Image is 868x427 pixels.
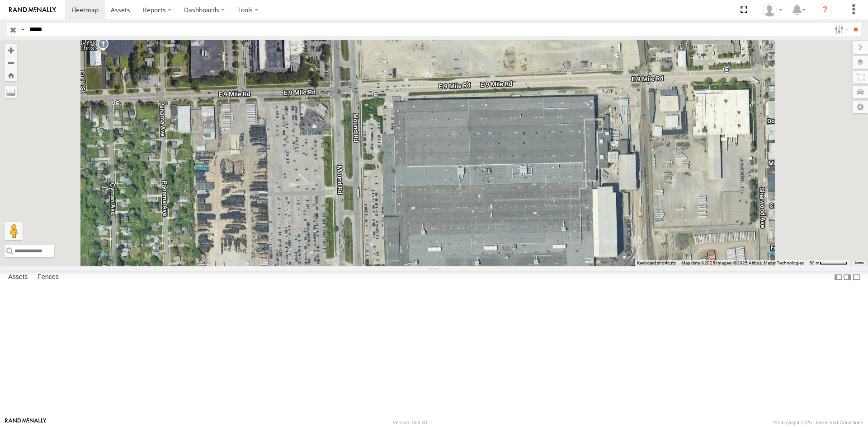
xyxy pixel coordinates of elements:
[681,260,804,265] span: Map data ©2025 Imagery ©2025 Airbus, Maxar Technologies
[5,86,17,98] label: Measure
[818,3,832,17] i: ?
[5,56,17,69] button: Zoom out
[852,271,861,284] label: Hide Summary Table
[393,420,427,425] div: Version: 306.00
[807,260,850,266] button: Map Scale: 50 m per 57 pixels
[809,260,820,265] span: 50 m
[9,7,56,13] img: rand-logo.svg
[854,261,864,265] a: Terms (opens in new tab)
[5,44,17,56] button: Zoom in
[5,69,17,81] button: Zoom Home
[843,271,852,284] label: Dock Summary Table to the Right
[831,23,850,36] label: Search Filter Options
[637,260,676,266] button: Keyboard shortcuts
[19,23,26,36] label: Search Query
[5,222,23,240] button: Drag Pegman onto the map to open Street View
[773,420,863,425] div: © Copyright 2025 -
[33,271,63,284] label: Fences
[759,3,786,17] div: Juan Lopez
[815,420,863,425] a: Terms and Conditions
[5,418,47,427] a: Visit our Website
[4,271,32,284] label: Assets
[853,101,868,113] label: Map Settings
[834,271,843,284] label: Dock Summary Table to the Left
